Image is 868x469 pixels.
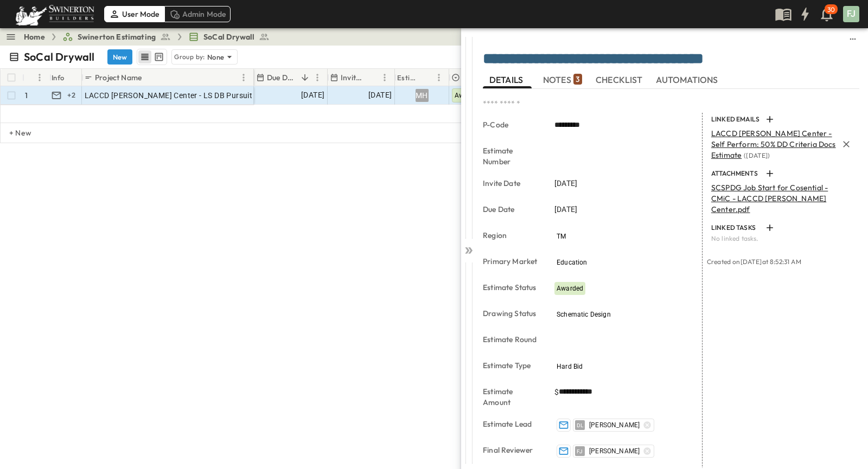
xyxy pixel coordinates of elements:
[589,421,640,429] span: [PERSON_NAME]
[341,72,364,83] p: Invite Date
[33,71,46,84] button: Menu
[543,75,582,85] span: NOTES
[299,72,311,83] button: Sort
[138,50,151,63] button: row view
[311,71,324,84] button: Menu
[557,363,583,370] span: Hard Bid
[656,75,720,85] span: AUTOMATIONS
[483,230,539,241] p: Region
[840,138,853,151] button: Remove
[711,115,761,124] p: LINKED EMAILS
[483,119,539,130] p: P-Code
[107,49,132,65] button: New
[554,387,559,397] span: $
[207,52,225,62] p: None
[846,33,859,46] button: sidedrawer-menu
[144,72,156,83] button: Sort
[557,233,566,240] span: TM
[707,258,801,266] span: Created on [DATE] at 8:52:31 AM
[843,6,859,22] div: FJ
[368,89,392,101] span: [DATE]
[420,72,432,83] button: Sort
[554,178,577,189] span: [DATE]
[49,69,82,86] div: Info
[27,72,39,83] button: Sort
[589,447,640,455] span: [PERSON_NAME]
[366,72,378,83] button: Sort
[24,31,45,42] a: Home
[65,89,78,102] div: + 2
[9,127,16,138] p: + New
[489,75,525,85] span: DETAILS
[24,49,94,65] p: SoCal Drywall
[557,285,583,292] span: Awarded
[203,31,254,42] span: SoCal Drywall
[483,178,539,189] p: Invite Date
[711,234,853,243] p: No linked tasks.
[483,204,539,215] p: Due Date
[557,259,588,266] span: Education
[432,71,445,84] button: Menu
[711,223,761,232] p: LINKED TASKS
[483,256,539,267] p: Primary Market
[78,31,156,42] span: Swinerton Estimating
[395,69,449,86] div: Estimator
[13,3,97,25] img: 6c363589ada0b36f064d841b69d3a419a338230e66bb0a533688fa5cc3e9e735.png
[554,204,577,215] span: [DATE]
[744,151,770,159] span: ( [DATE] )
[483,145,539,167] p: Estimate Number
[24,31,276,42] nav: breadcrumbs
[483,282,539,293] p: Estimate Status
[174,52,205,62] p: Group by:
[483,419,539,429] p: Estimate Lead
[827,5,835,14] p: 30
[95,72,142,83] p: Project Name
[397,62,418,93] div: Estimator
[711,182,838,215] p: SCSPDG Job Start for Cosential - CMiC - LACCD [PERSON_NAME] Center.pdf
[301,89,324,101] span: [DATE]
[22,69,49,86] div: #
[237,71,250,84] button: Menu
[483,308,539,319] p: Drawing Status
[164,6,231,22] div: Admin Mode
[711,129,836,160] span: LACCD [PERSON_NAME] Center - Self Perform: 50% DD Criteria Docs Estimate
[596,75,645,85] span: CHECKLIST
[104,6,164,22] div: User Mode
[711,169,761,178] p: ATTACHMENTS
[577,451,583,452] span: FJ
[483,334,539,345] p: Estimate Round
[267,72,297,83] p: Due Date
[576,74,580,85] p: 3
[52,62,65,93] div: Info
[483,445,539,455] p: Final Reviewer
[152,50,165,63] button: kanban view
[483,360,539,371] p: Estimate Type
[416,89,429,102] div: MH
[455,92,482,99] span: Awarded
[483,386,539,408] p: Estimate Amount
[557,311,611,318] span: Schematic Design
[25,90,28,101] p: 1
[378,71,391,84] button: Menu
[137,49,167,65] div: table view
[85,90,253,101] span: LACCD [PERSON_NAME] Center - LS DB Pursuit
